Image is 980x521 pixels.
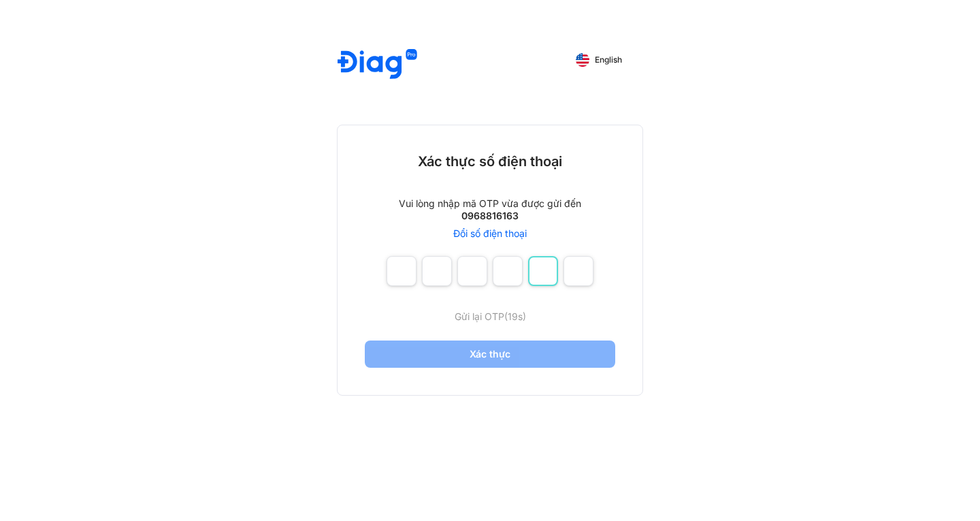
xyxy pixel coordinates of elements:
[365,341,615,368] button: Xác thực
[566,49,632,71] button: English
[461,210,519,222] div: 0968816163
[338,49,417,81] img: logo
[418,153,562,170] div: Xác thực số điện thoại
[453,227,527,240] a: Đổi số điện thoại
[576,53,589,67] img: English
[595,55,622,65] span: English
[399,198,581,210] div: Vui lòng nhập mã OTP vừa được gửi đến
